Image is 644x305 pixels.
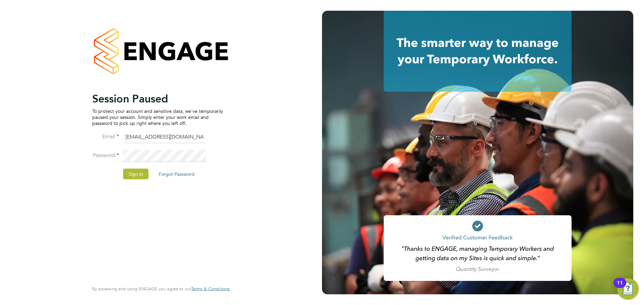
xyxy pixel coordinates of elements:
label: Email [92,133,119,140]
button: Open Resource Center, 11 new notifications [617,278,639,300]
input: Enter your work email... [123,131,206,143]
label: Password [92,152,119,159]
div: 11 [617,283,623,292]
h2: Session Paused [92,92,223,105]
a: Terms & Conditions [191,286,230,292]
button: Sign In [123,168,149,179]
span: Terms & Conditions [191,286,230,292]
span: By accessing and using ENGAGE you agree to our [92,286,230,292]
button: Forgot Password [153,168,200,179]
p: To protect your account and sensitive data, we've temporarily paused your session. Simply enter y... [92,108,223,126]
